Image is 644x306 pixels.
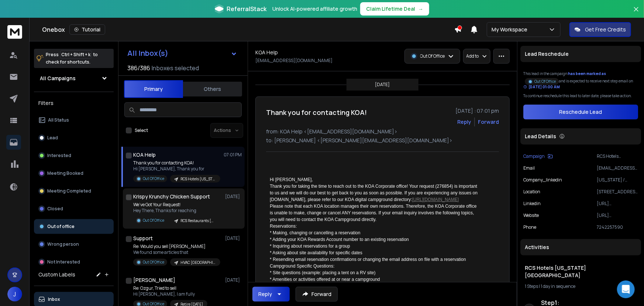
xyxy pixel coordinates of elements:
[541,283,575,289] span: 1 day in sequence
[597,177,638,183] p: [US_STATE] / [GEOGRAPHIC_DATA] SW KOA Journey
[597,201,638,207] p: [URL][DOMAIN_NAME].
[455,107,499,115] p: [DATE] : 07:01 pm
[225,194,242,200] p: [DATE]
[520,239,641,255] div: Activities
[523,93,638,99] p: To continue reschedule this lead to later date, please take action.
[48,296,60,302] p: Inbox
[523,153,545,159] p: Campaign
[69,24,105,35] button: Tutorial
[133,244,220,249] p: Re: Would you sell [PERSON_NAME]
[60,50,92,59] span: Ctrl + Shift + k
[523,71,638,90] div: This lead in the campaign and is expected to receive next step email on
[523,165,535,171] p: Email
[34,98,114,108] h3: Filters
[38,271,75,278] h3: Custom Labels
[7,287,22,302] button: J
[143,218,164,223] p: Out Of Office
[133,202,220,208] p: We’ve Got Your Request!
[180,260,216,265] p: HVAC [GEOGRAPHIC_DATA]
[143,259,164,265] p: Out Of Office
[40,75,76,82] h1: All Campaigns
[127,64,150,72] span: 386 / 386
[47,224,75,229] p: Out of office
[47,241,79,247] p: Wrong person
[266,137,499,144] p: to: [PERSON_NAME] <[PERSON_NAME][EMAIL_ADDRESS][DOMAIN_NAME]>
[133,151,156,159] h1: KOA Help
[34,219,114,234] button: Out of office
[133,193,210,200] h1: Krispy Krunchy Chicken Support
[597,189,638,195] p: [STREET_ADDRESS][US_STATE]
[478,118,499,126] div: Forward
[133,285,207,291] p: Re: Ozgur, Tried to sell
[34,201,114,216] button: Closed
[270,269,478,289] p: * Site questions (example: placing a tent on a RV site) * Amenities or activities offered at or n...
[47,135,58,141] p: Lead
[597,153,638,159] p: RCS Hotels [US_STATE][GEOGRAPHIC_DATA]
[270,203,478,223] p: Please note that each KOA location manages their own reservations. Therefore, the KOA Corporate o...
[124,80,183,98] button: Primary
[523,201,541,207] p: linkedin
[270,183,478,203] p: Thank you for taking the time to reach out to the KOA Corporate office! Your request (276854) is ...
[133,166,220,172] p: Hi [PERSON_NAME], Thank you for
[466,53,479,59] p: Add to
[34,148,114,163] button: Interested
[412,197,459,202] a: [URL][DOMAIN_NAME]
[523,224,536,230] p: Phone
[34,113,114,127] button: All Status
[525,264,637,279] h1: RCS Hotels [US_STATE][GEOGRAPHIC_DATA]
[523,177,562,183] p: company_linkedin
[523,212,539,218] p: website
[617,280,635,298] div: Open Intercom Messenger
[375,82,390,88] p: [DATE]
[135,127,148,133] label: Select
[46,51,98,66] p: Press to check for shortcuts.
[34,237,114,252] button: Wrong person
[47,188,91,194] p: Meeting Completed
[255,58,333,64] p: [EMAIL_ADDRESS][DOMAIN_NAME]
[523,189,540,195] p: location
[631,4,641,22] button: Close banner
[525,283,538,289] span: 1 Steps
[180,218,216,224] p: RCS Restaurants [US_STATE][GEOGRAPHIC_DATA]
[270,223,478,229] p: Reservations:
[525,133,556,140] p: Lead Details
[418,5,423,13] span: →
[47,206,63,212] p: Closed
[296,287,338,302] button: Forward
[34,255,114,269] button: Not Interested
[133,291,207,297] p: Hi [PERSON_NAME], I am fully
[48,117,69,123] p: All Status
[585,26,626,33] p: Get Free Credits
[183,81,242,97] button: Others
[252,287,290,302] button: Reply
[270,176,478,183] p: Hi [PERSON_NAME],
[597,165,638,171] p: [EMAIL_ADDRESS][DOMAIN_NAME]
[224,152,242,158] p: 07:01 PM
[597,212,638,218] p: [URL][DOMAIN_NAME]
[525,283,637,289] div: |
[133,208,220,214] p: Hey There, Thanks for reaching
[152,64,199,72] h3: Inboxes selected
[534,79,556,84] p: Out Of Office
[568,71,606,76] span: has been marked as
[47,153,71,159] p: Interested
[133,235,153,242] h1: Support
[272,5,357,13] p: Unlock AI-powered affiliate growth
[523,105,638,119] button: Reschedule Lead
[121,46,243,61] button: All Inbox(s)
[525,50,569,58] p: Lead Reschedule
[492,26,530,33] p: My Workspace
[360,2,429,16] button: Claim Lifetime Deal→
[143,176,164,181] p: Out Of Office
[420,53,445,59] p: Out Of Office
[569,22,631,37] button: Get Free Credits
[225,277,242,283] p: [DATE]
[523,84,560,90] div: [DATE] 01:00 AM
[270,229,478,263] p: * Making, changing or cancelling a reservation * Adding your KOA Rewards Account number to an exi...
[133,160,220,166] p: Thank you for contacting KOA!
[227,4,266,13] span: ReferralStack
[258,290,272,298] div: Reply
[523,153,553,159] button: Campaign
